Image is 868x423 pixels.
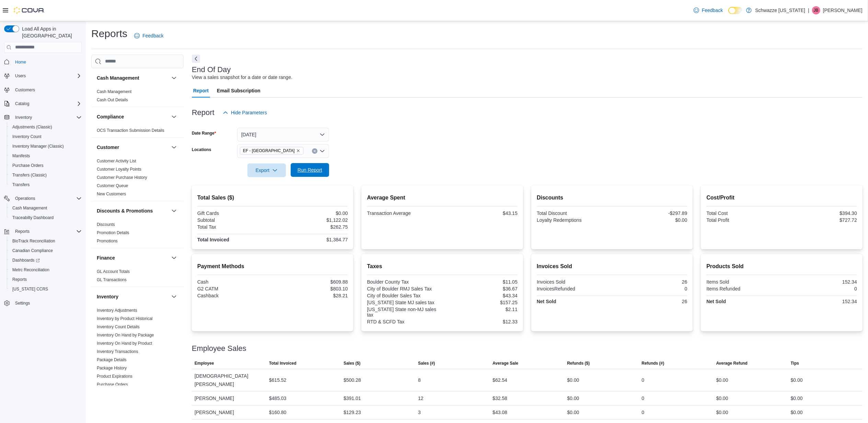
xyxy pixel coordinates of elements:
button: [DATE] [237,128,329,141]
div: $43.15 [444,210,518,216]
span: Customers [15,87,35,93]
a: Customer Purchase History [97,175,147,180]
a: Product Expirations [97,374,132,379]
div: Compliance [91,126,184,137]
button: Adjustments (Classic) [7,122,84,132]
button: Inventory [12,113,35,122]
span: Promotion Details [97,230,129,236]
div: Subtotal [197,217,271,223]
div: $0.00 [613,217,687,223]
button: Traceabilty Dashboard [7,213,84,222]
span: Transfers (Classic) [12,172,47,178]
span: Inventory Transactions [97,349,138,354]
span: Sales (#) [418,361,435,366]
a: Settings [12,299,33,307]
span: Washington CCRS [10,285,82,293]
div: Items Sold [706,279,780,285]
div: Total Tax [197,224,271,230]
a: Home [12,58,29,66]
span: Sales ($) [344,361,360,366]
span: Transfers (Classic) [10,171,82,179]
span: Inventory Adjustments [97,308,137,313]
span: [US_STATE] CCRS [12,286,48,292]
button: Users [1,71,84,81]
span: Inventory Count [12,134,42,139]
button: Settings [1,298,84,308]
span: Reports [12,277,27,282]
button: Clear input [312,148,317,154]
span: Cash Out Details [97,97,128,103]
span: GL Transactions [97,277,127,283]
span: Canadian Compliance [10,247,82,255]
div: Transaction Average [367,210,441,216]
span: Traceabilty Dashboard [10,214,82,222]
button: Transfers (Classic) [7,170,84,180]
img: Cova [14,7,45,14]
span: Report [193,84,209,98]
div: 0 [642,394,645,402]
span: Export [252,163,282,177]
span: Manifests [12,153,30,159]
span: Customer Activity List [97,158,136,164]
div: [PERSON_NAME] [192,391,266,405]
span: New Customers [97,191,126,197]
button: Inventory [170,293,178,301]
button: Cash Management [170,74,178,82]
button: Operations [1,194,84,203]
h3: End Of Day [192,66,231,74]
span: Promotions [97,238,118,244]
div: $394.30 [783,210,857,216]
div: $0.00 [791,394,803,402]
h2: Cost/Profit [706,194,857,202]
a: Manifests [10,152,33,160]
button: Operations [12,194,38,203]
a: Dashboards [10,256,43,264]
span: Cash Management [12,205,47,211]
span: Inventory Count [10,133,82,141]
div: 8 [418,376,421,384]
div: $262.75 [274,224,348,230]
div: $0.00 [716,376,728,384]
span: Customer Loyalty Points [97,167,141,172]
button: Reports [7,275,84,284]
span: Inventory Manager (Classic) [12,144,64,149]
button: Finance [170,254,178,262]
div: Cashback [197,293,271,298]
span: Canadian Compliance [12,248,53,253]
span: Inventory Count Details [97,324,140,330]
a: Cash Management [97,89,131,94]
span: Reports [15,229,30,234]
a: GL Account Totals [97,269,130,274]
span: Cash Management [97,89,131,94]
span: GL Account Totals [97,269,130,274]
a: Feedback [691,3,726,17]
h2: Invoices Sold [537,262,687,271]
a: Inventory On Hand by Product [97,341,152,346]
div: $43.34 [444,293,518,298]
a: Package Details [97,357,127,362]
div: $0.00 [274,210,348,216]
button: Customer [97,144,169,151]
span: EF - South Boulder [240,147,303,155]
span: JB [814,6,819,14]
a: Discounts [97,222,115,227]
a: Customers [12,86,38,94]
h3: Discounts & Promotions [97,207,153,214]
label: Date Range [192,130,216,136]
div: $160.80 [269,408,287,416]
span: Average Sale [493,361,518,366]
a: Transfers (Classic) [10,171,49,179]
div: $485.03 [269,394,287,402]
a: Customer Loyalty Points [97,167,141,172]
a: Cash Out Details [97,98,128,102]
a: Inventory On Hand by Package [97,333,154,338]
div: [DEMOGRAPHIC_DATA][PERSON_NAME] [192,369,266,391]
button: Home [1,57,84,67]
span: Purchase Orders [10,161,82,170]
a: Transfers [10,181,32,189]
span: OCS Transaction Submission Details [97,128,164,133]
span: Feedback [702,7,723,14]
div: Total Profit [706,217,780,223]
span: Traceabilty Dashboard [12,215,54,220]
p: Schwazze [US_STATE] [755,6,805,14]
